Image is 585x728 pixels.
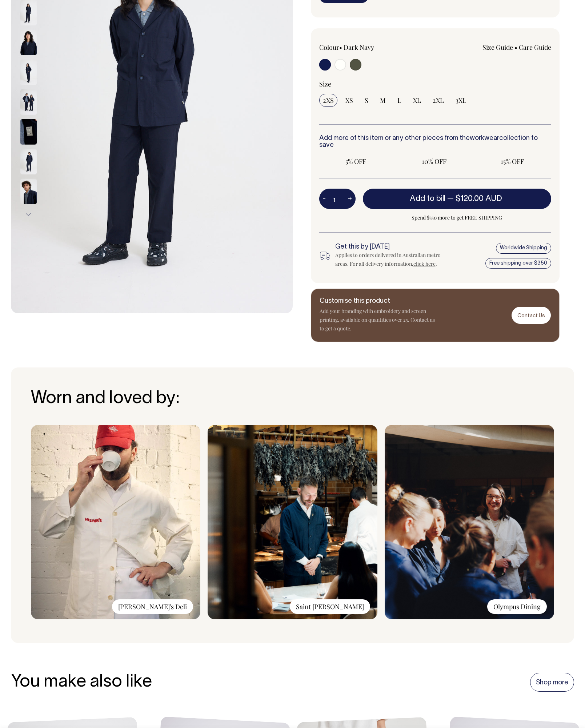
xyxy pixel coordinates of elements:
[452,94,470,107] input: 3XL
[363,189,552,209] button: Add to bill —$120.00 AUD
[31,425,200,619] img: Hectors-Deli-2.jpg
[319,192,329,206] button: -
[470,135,499,141] a: workwear
[344,192,356,206] button: +
[397,96,401,105] span: L
[323,157,389,166] span: 5% OFF
[20,30,37,55] img: dark-navy
[319,43,412,52] div: Colour
[11,673,152,692] h3: You make also like
[20,60,37,85] img: dark-navy
[530,673,574,692] a: Shop more
[487,599,547,614] div: Olympus Dining
[208,425,377,619] img: Saint_Peter_-_Worn_Loved_By.png
[339,43,342,52] span: •
[319,94,337,107] input: 2XS
[335,251,446,268] div: Applies to orders delivered in Australian metro areas. For all delivery information, .
[479,157,545,166] span: 15% OFF
[335,244,446,251] h6: Get this by [DATE]
[365,96,368,105] span: S
[319,80,552,88] div: Size
[410,195,445,202] span: Add to bill
[20,179,37,204] img: dark-navy
[475,155,549,168] input: 15% OFF
[344,43,374,52] label: Dark Navy
[519,43,551,52] a: Care Guide
[413,96,421,105] span: XL
[482,43,513,52] a: Size Guide
[380,96,386,105] span: M
[20,119,37,145] img: dark-navy
[20,149,37,174] img: dark-navy
[319,135,552,149] h6: Add more of this item or any other pieces from the collection to save
[345,96,353,105] span: XS
[401,157,467,166] span: 10% OFF
[456,96,466,105] span: 3XL
[342,94,357,107] input: XS
[376,94,389,107] input: M
[429,94,448,107] input: 2XL
[397,155,471,168] input: 10% OFF
[361,94,372,107] input: S
[112,599,193,614] div: [PERSON_NAME]'s Deli
[20,89,37,115] img: dark-navy
[23,206,34,223] button: Next
[413,260,436,267] a: click here
[319,155,393,168] input: 5% OFF
[394,94,405,107] input: L
[433,96,444,105] span: 2XL
[512,307,551,324] a: Contact Us
[409,94,425,107] input: XL
[320,298,436,305] h6: Customise this product
[363,213,552,222] span: Spend $350 more to get FREE SHIPPING
[31,389,554,409] h3: Worn and loved by:
[447,195,504,202] span: —
[514,43,517,52] span: •
[456,195,502,202] span: $120.00 AUD
[320,307,436,333] p: Add your branding with embroidery and screen printing, available on quantities over 25. Contact u...
[290,599,370,614] div: Saint [PERSON_NAME]
[385,425,554,619] img: Olympus_-_Worn__Loved_By.png
[323,96,334,105] span: 2XS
